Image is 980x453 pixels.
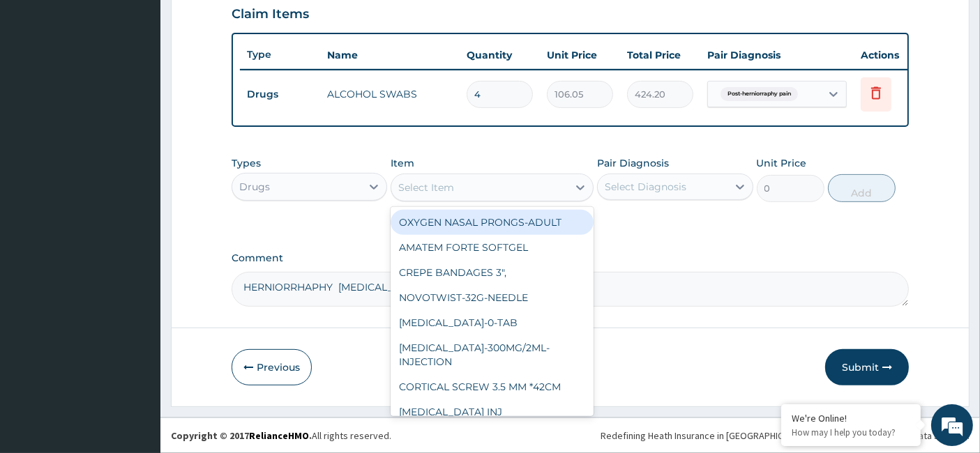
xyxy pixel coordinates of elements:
div: Select Item [398,181,454,194]
div: [MEDICAL_DATA] INJ [391,399,594,424]
label: Pair Diagnosis [597,156,669,170]
div: CORTICAL SCREW 3.5 MM *42CM [391,374,594,399]
button: Previous [232,349,312,385]
div: CREPE BANDAGES 3", [391,260,594,285]
th: Type [240,42,320,68]
div: [MEDICAL_DATA]-0-TAB [391,310,594,335]
div: Drugs [239,180,270,194]
label: Item [391,156,414,170]
th: Pair Diagnosis [700,41,854,69]
th: Quantity [460,41,540,69]
th: Unit Price [540,41,620,69]
td: ALCOHOL SWABS [320,80,460,108]
div: Select Diagnosis [605,180,686,194]
div: We're Online! [792,412,910,424]
th: Actions [854,41,924,69]
textarea: Type your message and hit 'Enter' [7,304,266,353]
div: Redefining Heath Insurance in [GEOGRAPHIC_DATA] using Telemedicine and Data Science! [601,429,970,443]
a: RelianceHMO [249,429,309,442]
td: Drugs [240,82,320,107]
strong: Copyright © 2017 . [171,429,312,442]
div: AMATEM FORTE SOFTGEL [391,235,594,260]
div: Chat with us now [73,78,234,96]
div: [MEDICAL_DATA]-300MG/2ML-INJECTION [391,335,594,374]
footer: All rights reserved. [160,417,980,453]
p: How may I help you today? [792,427,910,438]
button: Add [828,174,896,202]
span: Post-herniorraphy pain [721,87,798,101]
label: Types [232,158,261,169]
label: Comment [232,252,910,264]
th: Total Price [620,41,700,69]
h3: Claim Items [232,7,309,22]
div: OXYGEN NASAL PRONGS-ADULT [391,210,594,235]
span: We're online! [81,137,193,278]
button: Submit [825,349,909,385]
label: Unit Price [757,156,807,170]
div: NOVOTWIST-32G-NEEDLE [391,285,594,310]
img: d_794563401_company_1708531726252_794563401 [26,70,56,105]
th: Name [320,41,460,69]
div: Minimize live chat window [229,7,262,40]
